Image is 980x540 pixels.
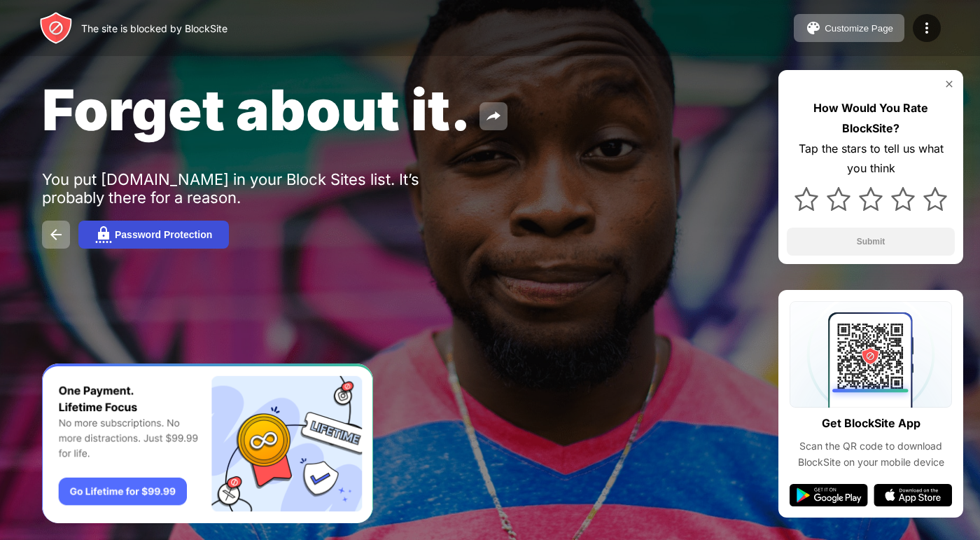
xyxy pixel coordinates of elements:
[822,413,920,434] div: Get BlockSite App
[39,11,73,45] img: header-logo.svg
[42,76,471,144] span: Forget about it.
[81,22,227,34] div: The site is blocked by BlockSite
[787,228,955,256] button: Submit
[794,14,904,42] button: Customize Page
[874,484,952,506] img: app-store.svg
[787,139,955,179] div: Tap the stars to tell us what you think
[805,20,822,36] img: pallet.svg
[825,23,893,34] div: Customize Page
[48,226,64,243] img: back.svg
[918,20,935,36] img: menu-icon.svg
[891,187,915,211] img: star.svg
[787,98,955,139] div: How Would You Rate BlockSite?
[794,187,818,211] img: star.svg
[859,187,883,211] img: star.svg
[485,108,502,125] img: share.svg
[42,170,475,207] div: You put [DOMAIN_NAME] in your Block Sites list. It’s probably there for a reason.
[790,438,952,470] div: Scan the QR code to download BlockSite on your mobile device
[944,78,955,90] img: rate-us-close.svg
[827,187,850,211] img: star.svg
[115,229,212,240] div: Password Protection
[95,226,112,243] img: password.svg
[78,221,229,249] button: Password Protection
[42,364,373,524] iframe: Banner
[923,187,947,211] img: star.svg
[790,301,952,408] img: qrcode.svg
[790,484,868,506] img: google-play.svg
